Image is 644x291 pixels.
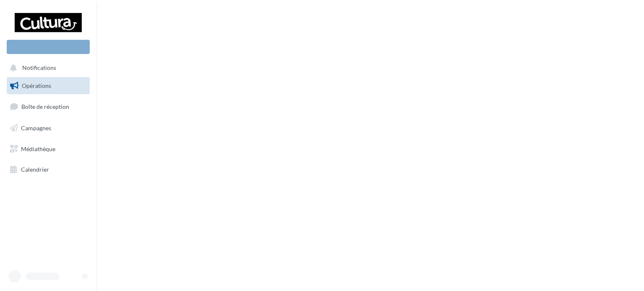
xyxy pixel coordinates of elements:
span: Médiathèque [21,145,55,152]
span: Boîte de réception [21,103,69,110]
a: Campagnes [5,119,91,137]
a: Calendrier [5,161,91,178]
div: Nouvelle campagne [7,40,90,54]
span: Calendrier [21,166,49,173]
span: Campagnes [21,124,51,131]
span: Opérations [22,82,51,89]
span: Notifications [22,64,56,72]
a: Médiathèque [5,140,91,158]
a: Boîte de réception [5,98,91,116]
a: Opérations [5,77,91,95]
